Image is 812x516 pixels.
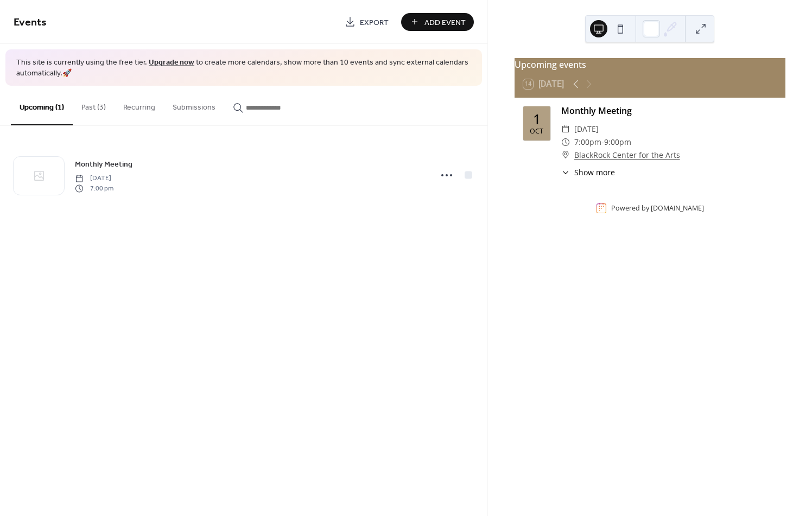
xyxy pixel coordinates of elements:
a: Upgrade now [149,55,194,70]
span: Export [360,17,389,28]
a: [DOMAIN_NAME] [651,203,704,213]
div: Monthly Meeting [561,104,777,117]
div: Powered by [611,203,704,213]
button: Submissions [164,86,224,124]
span: Events [14,12,47,33]
button: Upcoming (1) [11,86,73,125]
div: ​ [561,149,570,162]
button: ​Show more [561,167,615,178]
span: - [601,136,604,149]
span: Show more [574,167,615,178]
a: BlackRock Center for the Arts [574,149,680,162]
div: ​ [561,136,570,149]
div: Oct [530,128,543,135]
span: 7:00pm [574,136,601,149]
button: Recurring [115,86,164,124]
span: 7:00 pm [75,183,113,193]
div: 1 [533,112,541,126]
span: This site is currently using the free tier. to create more calendars, show more than 10 events an... [16,58,471,79]
span: Add Event [424,17,466,28]
span: Monthly Meeting [75,159,132,170]
div: Upcoming events [515,58,785,71]
a: Monthly Meeting [75,158,132,170]
div: ​ [561,123,570,136]
a: Export [337,13,397,31]
button: Add Event [401,13,474,31]
div: ​ [561,167,570,178]
span: [DATE] [574,123,599,136]
span: 9:00pm [604,136,631,149]
button: Past (3) [73,86,115,124]
span: [DATE] [75,174,113,183]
